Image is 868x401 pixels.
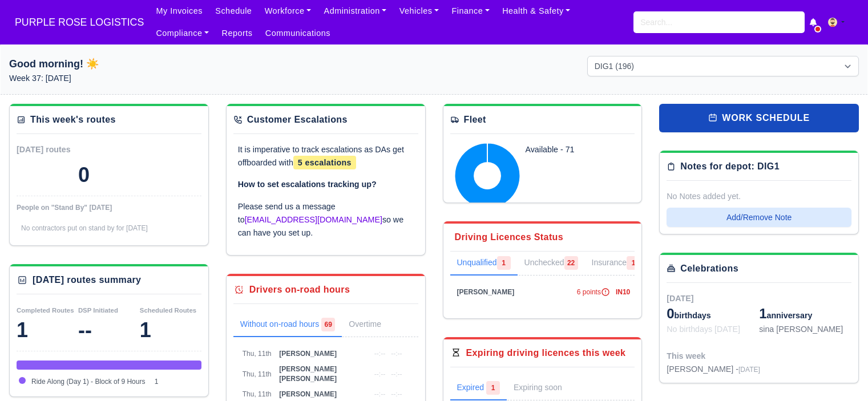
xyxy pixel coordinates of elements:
small: Completed Routes [17,307,74,314]
div: Celebrations [680,262,738,276]
a: Without on-road hours [233,313,342,337]
div: Notes for depot: DIG1 [680,160,780,173]
div: -- [78,319,140,342]
a: Overtime [342,313,404,337]
span: 6 points [577,288,610,296]
p: It is imperative to track escalations as DAs get offboarded with [238,143,414,169]
span: 1 [497,256,511,270]
span: Thu, 11th [243,390,272,398]
div: Expiring driving licences this week [466,346,626,360]
a: Insurance [585,252,647,276]
div: No Notes added yet. [667,190,851,203]
span: [PERSON_NAME] [279,350,337,358]
div: anniversary [759,305,851,323]
span: [PERSON_NAME] [457,288,515,296]
a: PURPLE ROSE LOGISTICS [9,11,150,34]
div: sina [PERSON_NAME] [759,323,851,336]
div: birthdays [667,305,759,323]
a: Expired [450,376,507,400]
span: 69 [321,318,335,331]
span: Thu, 11th [243,370,272,378]
a: Unqualified [450,252,518,276]
a: Expiring soon [507,376,585,400]
p: Please send us a message to so we can have you set up. [238,200,414,239]
span: Thu, 11th [243,350,272,358]
span: IN10 [616,288,630,296]
span: --:-- [374,390,385,398]
a: [EMAIL_ADDRESS][DOMAIN_NAME] [245,215,382,224]
span: [DATE] [667,294,693,303]
button: Add/Remove Note [667,208,851,227]
p: Week 37: [DATE] [9,72,281,85]
span: [DATE] [738,366,760,374]
small: Scheduled Routes [140,307,196,314]
div: Driving Licences Status [455,230,564,244]
div: [DATE] routes [17,143,109,156]
div: [PERSON_NAME] - [667,363,760,376]
div: 1 [140,319,201,342]
div: Customer Escalations [247,113,348,127]
div: Available - 71 [526,143,618,156]
td: 1 [152,374,201,390]
p: How to set escalations tracking up? [238,178,414,191]
span: 1 [627,256,640,270]
div: This week's routes [30,113,116,127]
span: --:-- [391,350,402,358]
span: 1 [759,306,766,321]
a: Reports [215,22,259,44]
span: Ride Along (Day 1) - Block of 9 Hours [31,378,145,386]
span: [PERSON_NAME] [279,390,337,398]
input: Search... [633,11,805,33]
span: 1 [486,381,500,395]
span: --:-- [374,350,385,358]
span: --:-- [374,370,385,378]
div: 1 [17,319,78,342]
span: 0 [667,306,674,321]
a: Compliance [150,22,215,44]
div: 0 [78,164,90,187]
span: No contractors put on stand by for [DATE] [21,224,148,232]
div: People on "Stand By" [DATE] [17,203,201,212]
div: Fleet [464,113,486,127]
a: Communications [259,22,337,44]
a: work schedule [659,104,859,132]
div: Ride Along (Day 1) - Block of 9 Hours [17,361,201,370]
div: [DATE] routes summary [33,273,141,287]
a: Unchecked [518,252,585,276]
div: Drivers on-road hours [249,283,350,297]
small: DSP Initiated [78,307,118,314]
span: No birthdays [DATE] [667,325,740,334]
span: This week [667,351,705,361]
span: [PERSON_NAME] [PERSON_NAME] [279,365,337,383]
span: --:-- [391,370,402,378]
h1: Good morning! ☀️ [9,56,281,72]
span: --:-- [391,390,402,398]
span: 22 [564,256,578,270]
span: 5 escalations [293,156,356,169]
